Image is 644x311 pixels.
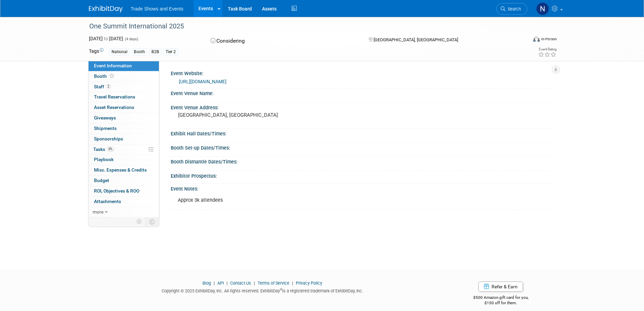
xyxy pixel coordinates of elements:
[446,290,555,306] div: $500 Amazon gift card for you,
[164,48,178,55] div: Tier 2
[290,281,295,286] span: |
[230,281,251,286] a: Contact Us
[541,37,557,42] div: In-Person
[536,2,549,15] img: Nate McCombs
[94,84,111,89] span: Staff
[202,281,211,286] a: Blog
[94,178,109,183] span: Budget
[109,73,115,79] span: Booth not reserved yet
[496,3,527,15] a: Search
[179,79,226,84] a: [URL][DOMAIN_NAME]
[171,171,555,179] div: Exhibitor Prospectus:
[89,155,159,165] a: Playbook
[252,281,257,286] span: |
[171,129,555,137] div: Exhibit Hall Dates/Times:
[89,145,159,155] a: Tasks0%
[132,48,147,55] div: Booth
[89,71,159,82] a: Booth
[87,20,517,32] div: One Summit International 2025
[173,194,480,207] div: Approx 3k attendees
[94,136,123,141] span: Sponsorships
[89,186,159,196] a: ROI, Objectives & ROO
[89,134,159,144] a: Sponsorships
[89,36,123,41] span: [DATE] [DATE]
[89,165,159,175] a: Misc. Expenses & Credits
[94,63,132,68] span: Event Information
[258,281,289,286] a: Terms of Service
[93,147,114,152] span: Tasks
[106,84,111,89] span: 2
[110,48,129,55] div: National
[171,88,555,97] div: Event Venue Name:
[217,281,224,286] a: API
[225,281,229,286] span: |
[212,281,216,286] span: |
[533,36,540,42] img: Format-Inperson.png
[178,112,324,118] pre: [GEOGRAPHIC_DATA], [GEOGRAPHIC_DATA]
[94,73,115,79] span: Booth
[89,61,159,71] a: Event Information
[94,115,116,120] span: Giveaways
[124,37,138,41] span: (4 days)
[89,124,159,134] a: Shipments
[89,176,159,186] a: Budget
[89,6,123,13] img: ExhibitDay
[171,68,555,77] div: Event Website:
[94,199,121,204] span: Attachments
[94,105,134,110] span: Asset Reservations
[89,113,159,123] a: Giveaways
[280,288,282,291] sup: ®
[149,48,161,55] div: B2B
[171,184,555,192] div: Event Notes:
[89,286,436,294] div: Copyright © 2025 ExhibitDay, Inc. All rights reserved. ExhibitDay is a registered trademark of Ex...
[478,282,523,292] a: Refer & Earn
[171,103,555,111] div: Event Venue Address:
[107,147,114,152] span: 0%
[171,143,555,151] div: Booth Set-up Dates/Times:
[134,217,145,226] td: Personalize Event Tab Strip
[171,157,555,165] div: Booth Dismantle Dates/Times:
[93,209,103,215] span: more
[103,36,109,41] span: to
[505,6,521,12] span: Search
[94,94,135,99] span: Travel Reservations
[89,82,159,92] a: Staff2
[89,103,159,113] a: Asset Reservations
[94,126,117,131] span: Shipments
[89,92,159,102] a: Travel Reservations
[487,35,557,45] div: Event Format
[94,167,147,173] span: Misc. Expenses & Credits
[89,197,159,207] a: Attachments
[89,207,159,217] a: more
[538,48,556,51] div: Event Rating
[374,37,458,42] span: [GEOGRAPHIC_DATA], [GEOGRAPHIC_DATA]
[131,6,184,12] span: Trade Shows and Events
[446,300,555,306] div: $150 off for them.
[94,157,114,162] span: Playbook
[208,35,358,47] div: Considering
[145,217,159,226] td: Toggle Event Tabs
[296,281,322,286] a: Privacy Policy
[94,188,139,194] span: ROI, Objectives & ROO
[89,48,103,55] td: Tags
